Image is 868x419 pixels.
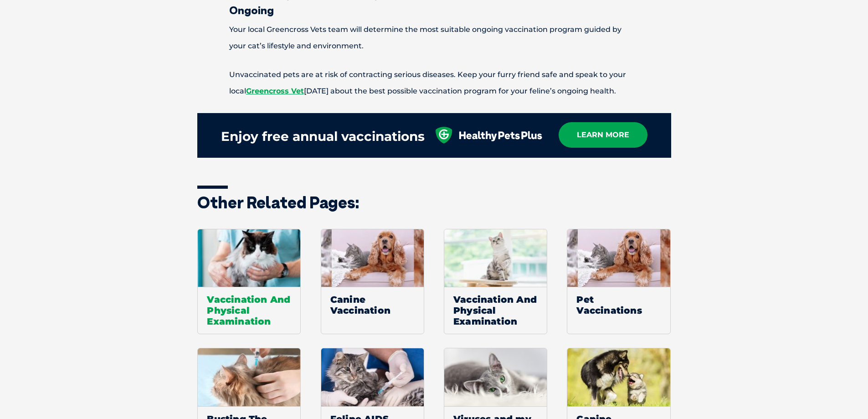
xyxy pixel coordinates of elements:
[246,87,304,95] a: Greencross Vet
[321,229,424,335] a: Canine Vaccination
[444,229,547,335] a: Vaccination And Physical Examination
[559,122,647,148] a: learn more
[434,127,543,144] img: healthy-pets-plus.svg
[197,5,671,16] h3: Ongoing
[197,194,671,211] h3: Other related pages:
[567,348,670,406] img: Default Thumbnail
[197,21,671,54] p: Your local Greencross Vets team will determine the most suitable ongoing vaccination program guid...
[444,348,547,406] img: Cat dental check
[197,67,671,99] p: Unvaccinated pets are at risk of contracting serious diseases. Keep your furry friend safe and sp...
[567,287,670,323] span: Pet Vaccinations
[321,287,424,323] span: Canine Vaccination
[197,229,301,335] a: Vaccination And Physical Examination
[221,122,425,151] div: Enjoy free annual vaccinations
[444,287,547,334] span: Vaccination And Physical Examination
[198,287,300,334] span: Vaccination And Physical Examination
[567,229,670,335] a: Pet Vaccinations
[321,348,424,406] img: Kitten Vaccinations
